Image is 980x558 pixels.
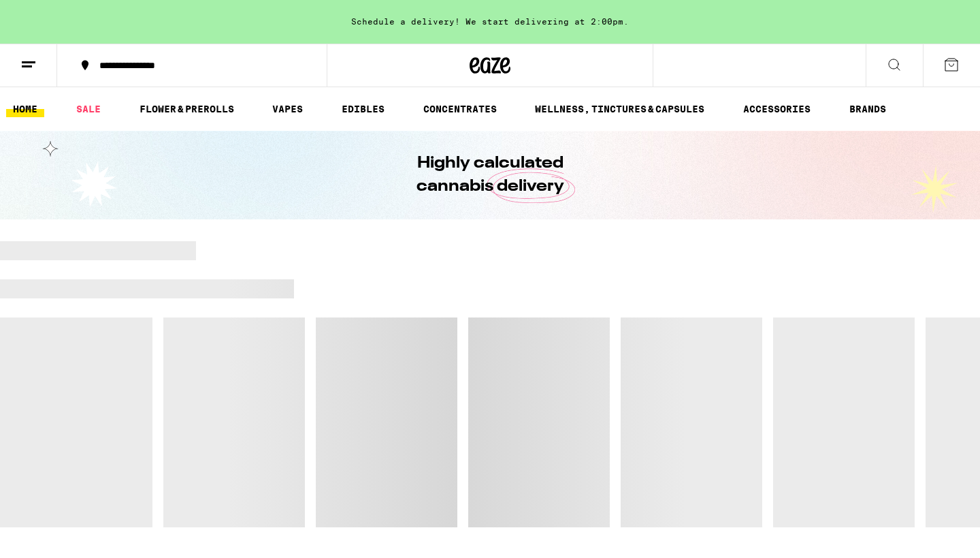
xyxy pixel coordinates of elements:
[335,101,391,117] a: EDIBLES
[69,101,108,117] a: SALE
[6,101,44,117] a: HOME
[843,101,893,117] button: BRANDS
[528,101,711,117] a: WELLNESS, TINCTURES & CAPSULES
[265,101,310,117] a: VAPES
[416,101,504,117] a: CONCENTRATES
[133,101,241,117] a: FLOWER & PREROLLS
[736,101,817,117] a: ACCESSORIES
[378,152,602,198] h1: Highly calculated cannabis delivery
